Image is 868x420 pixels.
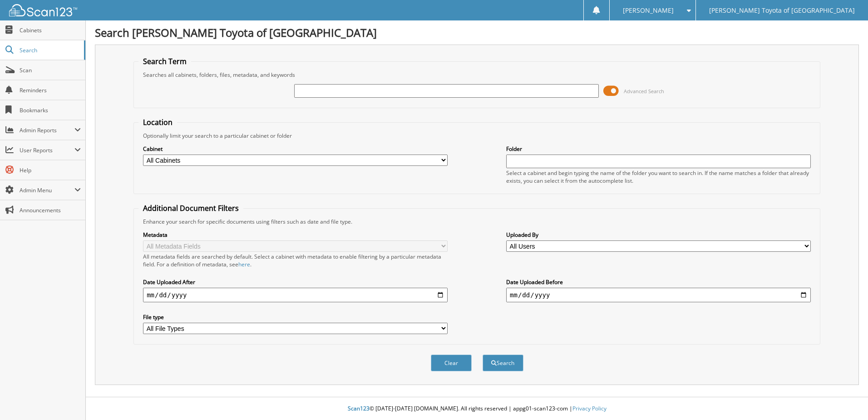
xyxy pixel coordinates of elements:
input: end [506,288,811,302]
legend: Location [138,117,177,127]
div: Optionally limit your search to a particular cabinet or folder [138,132,815,140]
h1: Search [PERSON_NAME] Toyota of [GEOGRAPHIC_DATA] [95,25,859,40]
span: Scan123 [348,405,370,412]
label: File type [143,313,448,321]
span: Help [20,166,81,174]
label: Date Uploaded After [143,278,448,286]
span: [PERSON_NAME] Toyota of [GEOGRAPHIC_DATA] [709,8,855,13]
span: Reminders [20,86,81,94]
span: Announcements [20,206,81,214]
span: [PERSON_NAME] [623,8,674,13]
span: Admin Reports [20,126,74,134]
button: Search [483,355,523,371]
div: Enhance your search for specific documents using filters such as date and file type. [138,218,815,225]
button: Clear [431,355,472,371]
label: Folder [506,145,811,153]
legend: Search Term [138,56,191,66]
div: All metadata fields are searched by default. Select a cabinet with metadata to enable filtering b... [143,253,448,268]
label: Uploaded By [506,231,811,239]
span: Search [20,46,79,54]
span: Bookmarks [20,106,81,114]
label: Cabinet [143,145,448,153]
span: Admin Menu [20,186,74,194]
input: start [143,288,448,302]
div: Select a cabinet and begin typing the name of the folder you want to search in. If the name match... [506,169,811,185]
a: Privacy Policy [572,405,607,412]
label: Date Uploaded Before [506,278,811,286]
div: © [DATE]-[DATE] [DOMAIN_NAME]. All rights reserved | appg01-scan123-com | [86,398,868,420]
label: Metadata [143,231,448,239]
span: Advanced Search [624,88,664,95]
img: scan123-logo-white.svg [9,4,77,16]
iframe: Chat Widget [823,376,868,420]
span: Cabinets [20,26,81,34]
a: here [238,260,250,268]
div: Searches all cabinets, folders, files, metadata, and keywords [138,71,815,79]
legend: Additional Document Filters [138,203,243,213]
span: Scan [20,66,81,74]
span: User Reports [20,146,74,154]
